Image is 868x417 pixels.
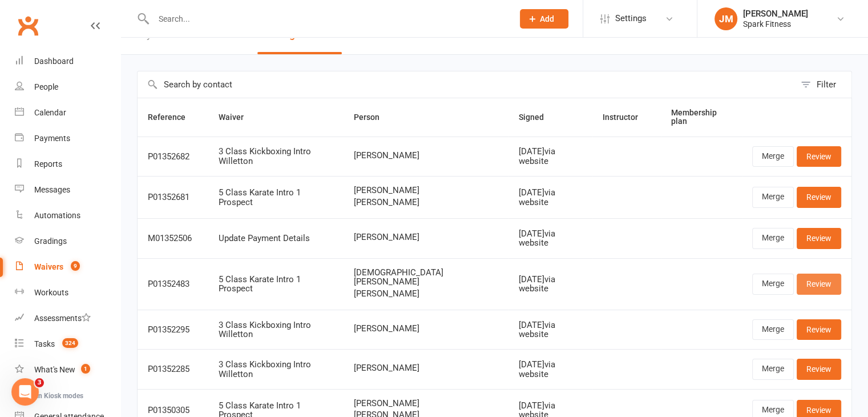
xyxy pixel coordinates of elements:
[15,228,120,254] a: Gradings
[354,399,498,408] span: [PERSON_NAME]
[797,228,841,248] a: Review
[519,147,582,166] div: [DATE] via website
[219,275,333,294] div: 5 Class Karate Intro 1 Prospect
[15,254,120,280] a: Waivers 9
[354,324,498,334] span: [PERSON_NAME]
[743,19,808,29] div: Spark Fitness
[354,268,498,287] span: [DEMOGRAPHIC_DATA][PERSON_NAME]
[714,7,737,30] div: JM
[752,319,794,340] a: Merge
[34,236,67,246] div: Gradings
[34,365,75,374] div: What's New
[219,110,256,124] button: Waiver
[797,274,841,294] a: Review
[34,211,80,220] div: Automations
[15,203,120,228] a: Automations
[15,331,120,357] a: Tasks 324
[519,110,556,124] button: Signed
[603,110,651,124] button: Instructor
[519,360,582,379] div: [DATE] via website
[15,151,120,177] a: Reports
[354,198,498,207] span: [PERSON_NAME]
[219,320,333,339] div: 3 Class Kickboxing Intro Willetton
[15,280,120,306] a: Workouts
[14,11,42,40] a: Clubworx
[62,338,78,348] span: 324
[148,110,198,124] button: Reference
[219,147,333,166] div: 3 Class Kickboxing Intro Willetton
[519,188,582,207] div: [DATE] via website
[743,9,808,19] div: [PERSON_NAME]
[15,74,120,100] a: People
[354,232,498,242] span: [PERSON_NAME]
[752,274,794,294] a: Merge
[138,71,795,98] input: Search by contact
[148,152,198,162] div: P01352682
[148,325,198,335] div: P01352295
[35,378,44,387] span: 3
[603,113,651,122] span: Instructor
[797,146,841,167] a: Review
[15,357,120,383] a: What's New1
[354,363,498,373] span: [PERSON_NAME]
[148,406,198,415] div: P01350305
[34,134,70,143] div: Payments
[540,14,554,23] span: Add
[150,11,505,27] input: Search...
[15,177,120,203] a: Messages
[797,359,841,379] a: Review
[219,188,333,207] div: 5 Class Karate Intro 1 Prospect
[71,261,80,271] span: 9
[34,185,70,194] div: Messages
[354,186,498,195] span: [PERSON_NAME]
[817,78,836,91] div: Filter
[752,187,794,207] a: Merge
[34,339,55,348] div: Tasks
[34,314,91,323] div: Assessments
[148,279,198,289] div: P01352483
[15,49,120,74] a: Dashboard
[34,108,66,117] div: Calendar
[661,98,742,137] th: Membership plan
[15,126,120,151] a: Payments
[15,100,120,126] a: Calendar
[34,159,62,169] div: Reports
[519,229,582,248] div: [DATE] via website
[219,360,333,379] div: 3 Class Kickboxing Intro Willetton
[752,228,794,248] a: Merge
[797,319,841,340] a: Review
[520,9,568,29] button: Add
[34,82,58,91] div: People
[615,6,647,31] span: Settings
[752,359,794,379] a: Merge
[519,275,582,294] div: [DATE] via website
[752,146,794,167] a: Merge
[219,234,333,243] div: Update Payment Details
[519,320,582,339] div: [DATE] via website
[519,113,556,122] span: Signed
[354,289,498,299] span: [PERSON_NAME]
[148,113,198,122] span: Reference
[795,71,851,98] button: Filter
[34,57,74,66] div: Dashboard
[797,187,841,207] a: Review
[219,113,256,122] span: Waiver
[34,288,68,297] div: Workouts
[354,110,392,124] button: Person
[15,306,120,331] a: Assessments
[148,193,198,202] div: P01352681
[11,378,39,406] iframe: Intercom live chat
[354,113,392,122] span: Person
[34,262,63,271] div: Waivers
[148,234,198,243] div: M01352506
[148,364,198,374] div: P01352285
[81,364,90,374] span: 1
[354,151,498,161] span: [PERSON_NAME]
